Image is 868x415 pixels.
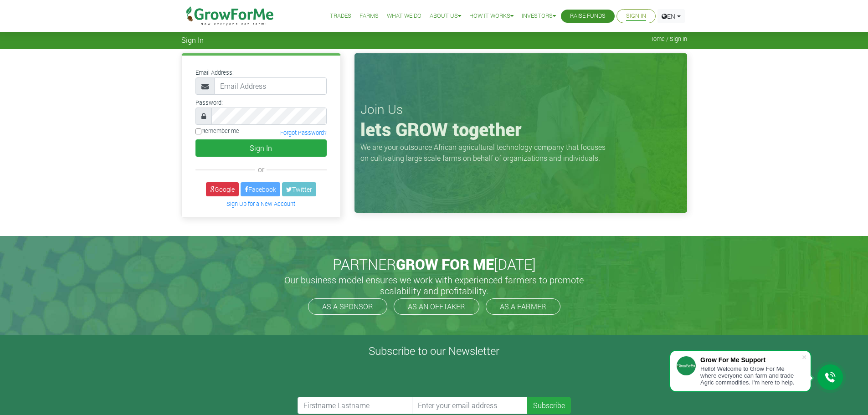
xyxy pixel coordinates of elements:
[206,182,239,196] a: Google
[387,11,421,21] a: What We Do
[657,9,685,23] a: EN
[185,256,683,273] h2: PARTNER [DATE]
[570,11,606,21] a: Raise Funds
[330,11,351,21] a: Trades
[195,98,223,107] label: Password:
[394,298,479,315] a: AS AN OFFTAKER
[181,36,204,44] span: Sign In
[430,11,461,21] a: About Us
[360,142,611,164] p: We are your outsource African agricultural technology company that focuses on cultivating large s...
[360,11,379,21] a: Farms
[280,129,327,136] a: Forgot Password?
[700,356,801,364] div: Grow For Me Support
[486,298,560,315] a: AS A FARMER
[298,397,413,414] input: Firstname Lastname
[700,365,801,386] div: Hello! Welcome to Grow For Me where everyone can farm and trade Agric commodities. I'm here to help.
[11,344,857,358] h4: Subscribe to our Newsletter
[195,139,327,157] button: Sign In
[469,11,514,21] a: How it Works
[308,298,387,315] a: AS A SPONSOR
[275,274,594,296] h5: Our business model ensures we work with experienced farmers to promote scalability and profitabil...
[522,11,556,21] a: Investors
[298,361,436,397] iframe: reCAPTCHA
[195,164,327,175] div: or
[360,102,681,117] h3: Join Us
[527,397,571,414] button: Subscribe
[412,397,528,414] input: Enter your email address
[195,128,201,134] input: Remember me
[626,11,646,21] a: Sign In
[226,200,295,207] a: Sign Up for a New Account
[360,118,681,140] h1: lets GROW together
[214,77,327,95] input: Email Address
[195,127,239,135] label: Remember me
[649,36,687,42] span: Home / Sign In
[396,254,494,274] span: GROW FOR ME
[195,68,234,77] label: Email Address:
